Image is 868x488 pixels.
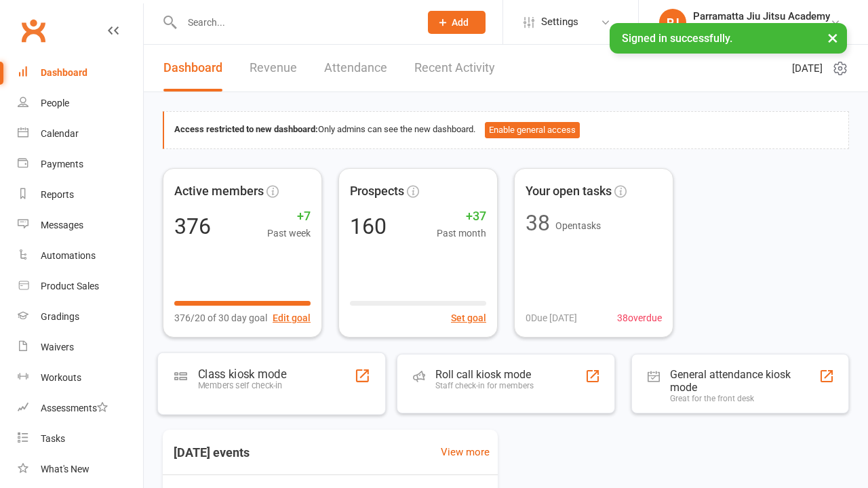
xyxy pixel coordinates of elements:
[41,250,96,261] div: Automations
[18,149,143,180] a: Payments
[18,180,143,210] a: Reports
[198,380,286,390] div: Members self check-in
[18,302,143,332] a: Gradings
[526,310,577,325] span: 0 Due [DATE]
[18,58,143,88] a: Dashboard
[451,310,486,325] button: Set goal
[324,45,387,91] a: Attendance
[41,464,90,474] div: What's New
[163,441,260,465] h3: [DATE] events
[693,10,830,22] div: Parramatta Jiu Jitsu Academy
[18,363,143,393] a: Workouts
[617,310,662,325] span: 38 overdue
[174,182,264,201] span: Active members
[178,13,410,32] input: Search...
[821,23,845,52] button: ×
[350,216,387,237] div: 160
[267,207,311,226] span: +7
[273,310,311,325] button: Edit goal
[18,424,143,454] a: Tasks
[41,311,79,322] div: Gradings
[174,122,838,138] div: Only admins can see the new dashboard.
[174,310,267,325] span: 376/20 of 30 day goal
[41,372,81,383] div: Workouts
[198,367,286,380] div: Class kiosk mode
[670,368,819,394] div: General attendance kiosk mode
[18,119,143,149] a: Calendar
[526,182,612,201] span: Your open tasks
[441,444,490,460] a: View more
[250,45,297,91] a: Revenue
[435,368,534,381] div: Roll call kiosk mode
[792,60,823,77] span: [DATE]
[693,22,830,35] div: Parramatta Jiu Jitsu Academy
[485,122,580,138] button: Enable general access
[174,216,211,237] div: 376
[41,342,74,352] div: Waivers
[41,281,99,291] div: Product Sales
[18,88,143,119] a: People
[163,45,222,91] a: Dashboard
[435,381,534,390] div: Staff check-in for members
[437,226,486,241] span: Past month
[428,11,486,34] button: Add
[16,14,50,47] a: Clubworx
[18,332,143,363] a: Waivers
[18,210,143,241] a: Messages
[41,220,83,230] div: Messages
[41,67,87,78] div: Dashboard
[41,159,83,169] div: Payments
[267,226,311,241] span: Past week
[555,220,601,231] span: Open tasks
[452,17,469,28] span: Add
[670,394,819,403] div: Great for the front desk
[41,403,108,413] div: Assessments
[414,45,495,91] a: Recent Activity
[350,182,404,201] span: Prospects
[41,98,69,108] div: People
[659,9,686,36] div: PJ
[18,393,143,424] a: Assessments
[526,212,550,234] div: 38
[18,271,143,302] a: Product Sales
[18,241,143,271] a: Automations
[541,7,578,37] span: Settings
[174,124,318,134] strong: Access restricted to new dashboard:
[41,189,74,200] div: Reports
[437,207,486,226] span: +37
[18,454,143,485] a: What's New
[622,32,732,45] span: Signed in successfully.
[41,433,65,444] div: Tasks
[41,128,79,139] div: Calendar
